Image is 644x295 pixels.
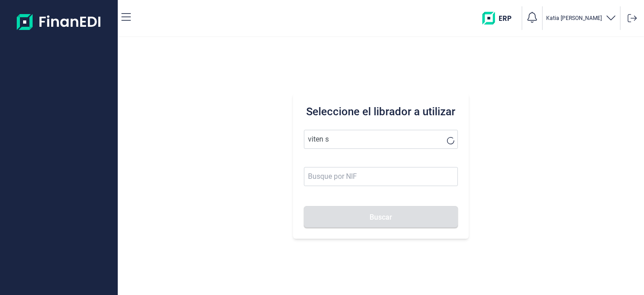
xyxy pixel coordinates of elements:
input: Busque por NIF [304,167,457,186]
img: Logo de aplicación [17,7,101,36]
button: Buscar [304,206,457,228]
button: Katia [PERSON_NAME] [546,12,616,25]
p: Katia [PERSON_NAME] [546,15,602,22]
span: Buscar [370,214,392,221]
img: erp [482,12,518,25]
h3: Seleccione el librador a utilizar [304,104,457,119]
input: Seleccione la razón social [304,130,457,149]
